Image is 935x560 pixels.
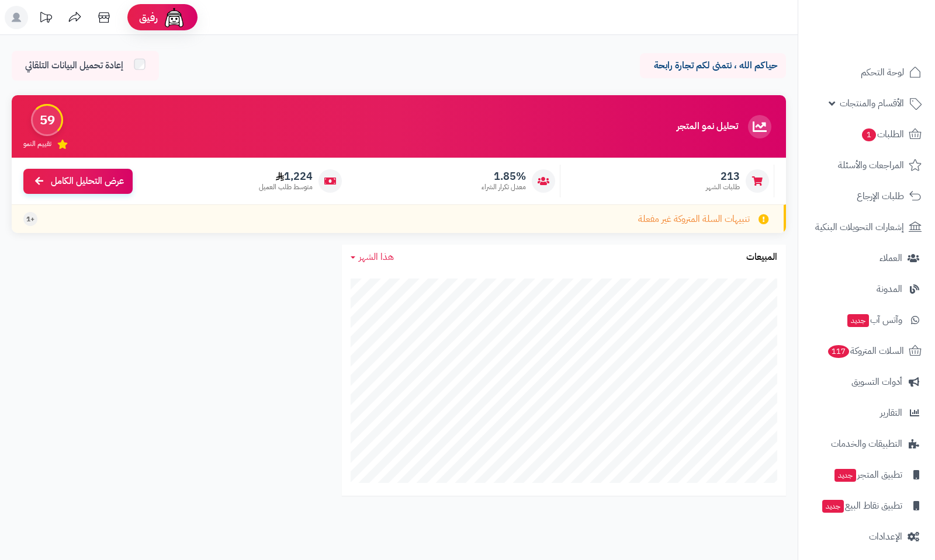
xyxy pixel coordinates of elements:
span: رفيق [139,11,158,25]
span: وآتس آب [846,312,902,328]
span: المراجعات والأسئلة [838,157,904,173]
a: لوحة التحكم [805,58,928,86]
span: متوسط طلب العميل [259,182,313,192]
span: جديد [847,314,869,327]
a: تحديثات المنصة [31,6,60,32]
a: السلات المتروكة117 [805,337,928,365]
a: التطبيقات والخدمات [805,430,928,458]
a: العملاء [805,244,928,272]
span: 117 [828,345,850,359]
img: ai-face.png [162,6,186,29]
span: التطبيقات والخدمات [831,436,902,452]
p: حياكم الله ، نتمنى لكم تجارة رابحة [649,59,777,72]
a: عرض التحليل الكامل [23,169,133,194]
span: تنبيهات السلة المتروكة غير مفعلة [638,213,750,226]
a: تطبيق نقاط البيعجديد [805,492,928,520]
span: عرض التحليل الكامل [51,175,124,188]
a: التقارير [805,399,928,427]
a: إشعارات التحويلات البنكية [805,213,928,241]
span: طلبات الشهر [706,182,740,192]
span: هذا الشهر [359,250,394,264]
span: 1.85% [482,170,526,183]
span: العملاء [879,250,902,266]
span: تطبيق نقاط البيع [821,498,902,514]
span: الطلبات [861,126,904,142]
span: إشعارات التحويلات البنكية [815,219,904,235]
a: المراجعات والأسئلة [805,151,928,179]
a: الطلبات1 [805,120,928,148]
span: المدونة [877,281,902,297]
a: أدوات التسويق [805,368,928,396]
span: إعادة تحميل البيانات التلقائي [25,59,123,72]
a: الإعدادات [805,523,928,551]
span: جديد [834,469,856,482]
span: جديد [822,500,844,513]
a: طلبات الإرجاع [805,182,928,210]
span: الإعدادات [869,528,902,545]
h3: تحليل نمو المتجر [677,121,738,132]
span: تطبيق المتجر [833,467,902,483]
span: أدوات التسويق [851,374,902,390]
span: تقييم النمو [23,139,51,149]
span: الأقسام والمنتجات [840,95,904,112]
a: هذا الشهر [351,251,394,264]
img: logo-2.png [856,27,924,51]
span: 1,224 [259,170,313,183]
h3: المبيعات [746,252,777,263]
span: معدل تكرار الشراء [482,182,526,192]
a: وآتس آبجديد [805,306,928,334]
span: 213 [706,170,740,183]
span: لوحة التحكم [861,64,904,81]
span: السلات المتروكة [827,343,904,359]
span: طلبات الإرجاع [857,188,904,204]
span: التقارير [880,405,902,421]
a: تطبيق المتجرجديد [805,461,928,489]
span: +1 [26,214,34,224]
span: 1 [862,128,877,142]
a: المدونة [805,275,928,303]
